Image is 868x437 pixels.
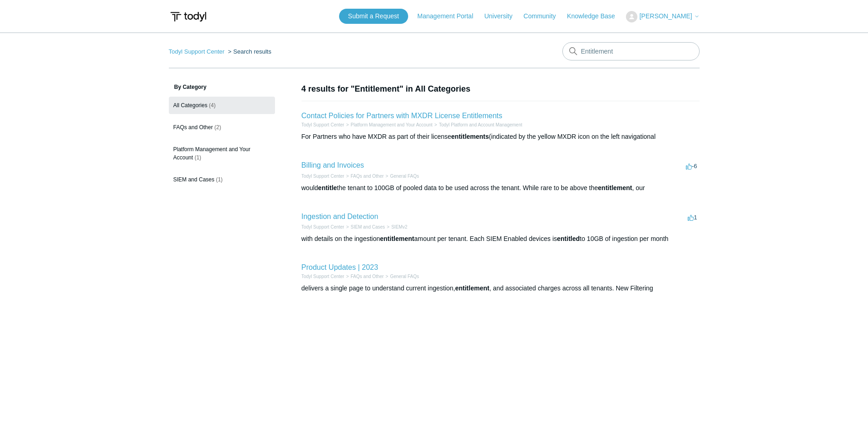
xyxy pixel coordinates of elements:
[344,273,383,280] li: FAQs and Other
[302,83,700,95] h1: 4 results for "Entitlement" in All Categories
[302,234,700,244] div: with details on the ingestion amount per tenant. Each SIEM Enabled devices is to 10GB of ingestio...
[417,11,482,21] a: Management Portal
[391,224,407,229] a: SIEMv2
[302,132,700,142] div: For Partners who have MXDR as part of their license (indicated by the yellow MXDR icon on the lef...
[216,176,223,183] span: (1)
[169,119,275,136] a: FAQs and Other (2)
[173,176,215,183] span: SIEM and Cases
[439,122,522,127] a: Todyl Platform and Account Management
[302,213,378,220] a: Ingestion and Detection
[350,122,432,127] a: Platform Management and Your Account
[344,173,383,180] li: FAQs and Other
[302,224,345,230] li: Todyl Support Center
[384,273,419,280] li: General FAQs
[302,224,345,229] a: Todyl Support Center
[626,11,699,22] button: [PERSON_NAME]
[173,102,208,109] span: All Categories
[567,11,624,21] a: Knowledge Base
[194,154,201,161] span: (1)
[302,161,364,169] a: Billing and Invoices
[350,224,385,229] a: SIEM and Cases
[209,102,216,109] span: (4)
[302,174,345,179] a: Todyl Support Center
[350,274,383,279] a: FAQs and Other
[169,48,225,55] a: Todyl Support Center
[302,183,700,193] div: would the tenant to 100GB of pooled data to be used across the tenant. While rare to be above the...
[302,284,700,293] div: delivers a single page to understand current ingestion, , and associated charges across all tenan...
[344,224,385,230] li: SIEM and Cases
[455,284,490,292] em: entitlement
[686,163,697,169] span: -6
[380,235,415,242] em: entitlement
[384,173,419,180] li: General FAQs
[390,274,419,279] a: General FAQs
[302,274,345,279] a: Todyl Support Center
[385,224,407,230] li: SIEMv2
[523,11,565,21] a: Community
[302,112,502,120] a: Contact Policies for Partners with MXDR License Entitlements
[302,273,345,280] li: Todyl Support Center
[169,83,275,91] h3: By Category
[557,235,580,242] em: entitled
[484,11,521,21] a: University
[302,122,345,127] a: Todyl Support Center
[598,184,632,191] em: entitlement
[169,97,275,114] a: All Categories (4)
[173,124,213,131] span: FAQs and Other
[318,184,337,191] em: entitle
[344,121,432,128] li: Platform Management and Your Account
[350,174,383,179] a: FAQs and Other
[451,133,489,140] em: entitlements
[432,121,522,128] li: Todyl Platform and Account Management
[562,42,700,60] input: Search
[226,48,271,55] li: Search results
[639,12,692,20] span: [PERSON_NAME]
[302,263,378,271] a: Product Updates | 2023
[173,146,251,161] span: Platform Management and Your Account
[688,214,697,221] span: 1
[169,48,226,55] li: Todyl Support Center
[169,141,275,166] a: Platform Management and Your Account (1)
[302,173,345,180] li: Todyl Support Center
[215,124,221,131] span: (2)
[169,171,275,188] a: SIEM and Cases (1)
[339,9,408,24] a: Submit a Request
[390,174,419,179] a: General FAQs
[169,8,208,25] img: Todyl Support Center Help Center home page
[302,121,345,128] li: Todyl Support Center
